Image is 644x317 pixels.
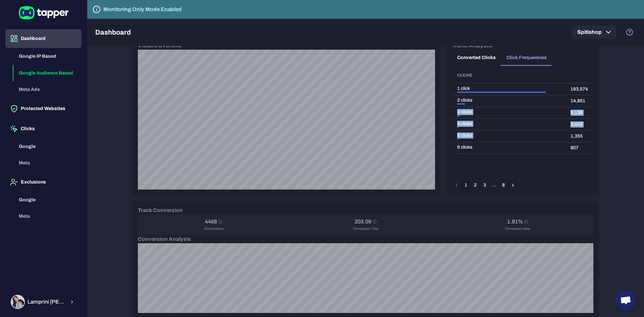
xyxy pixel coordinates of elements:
[5,292,82,312] button: Lamprini ReppaLamprini [PERSON_NAME]
[13,65,82,82] button: Google Audience Based
[508,181,517,190] button: Go to next page
[13,143,82,149] a: Google
[353,226,379,231] span: Conversion / Day
[5,105,82,111] a: Protected Websites
[205,218,217,225] h6: 4468
[13,53,82,59] a: Google IP Based
[452,181,518,190] nav: pagination navigation
[5,99,82,118] button: Protected Websites
[572,25,616,39] button: Spitishop
[565,107,593,119] td: 5,138
[565,95,593,107] td: 14,851
[138,235,593,243] h6: Conversion Analysis
[5,119,82,138] button: Clicks
[457,144,560,150] div: 6 clicks
[471,181,480,190] button: Go to page 2
[5,125,82,131] a: Clicks
[95,28,131,36] h5: Dashboard
[13,69,82,75] a: Google Audience Based
[457,109,560,115] div: 3 clicks
[5,173,82,192] button: Exclusions
[505,226,530,231] span: Conversion Rate
[480,181,489,190] button: Go to page 3
[565,142,593,154] td: 807
[5,35,82,41] a: Dashboard
[616,290,636,310] a: Ανοιχτή συνομιλία
[499,181,508,190] button: Go to page 8
[13,138,82,155] button: Google
[501,50,552,66] button: Click Frequencies
[355,218,371,225] h6: 203.09
[457,121,560,127] div: 4 clicks
[565,130,593,142] td: 1,355
[5,179,82,184] a: Exclusions
[452,67,565,84] th: Clicks
[457,133,560,139] div: 5 clicks
[565,84,593,95] td: 163,574
[218,220,222,224] svg: Conversions
[204,226,223,231] span: Conversions
[373,220,377,224] svg: Conversion / Day
[5,29,82,48] button: Dashboard
[13,196,82,202] a: Google
[565,119,593,130] td: 2,442
[452,50,501,66] button: Converted Clicks
[507,218,523,225] h6: 1.81%
[524,220,528,224] svg: Conversion Rate
[13,48,82,65] button: Google IP Based
[13,192,82,208] button: Google
[11,296,24,308] img: Lamprini Reppa
[28,299,65,305] span: Lamprini [PERSON_NAME]
[490,182,498,188] div: …
[457,86,560,92] div: 1 click
[93,5,101,13] svg: Tapper is not blocking any fraudulent activity for this domain
[103,5,182,13] h6: Monitoring Only Mode Enabled
[462,181,470,190] button: page 1
[457,97,560,103] div: 2 clicks
[138,206,183,214] h6: Track Conversion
